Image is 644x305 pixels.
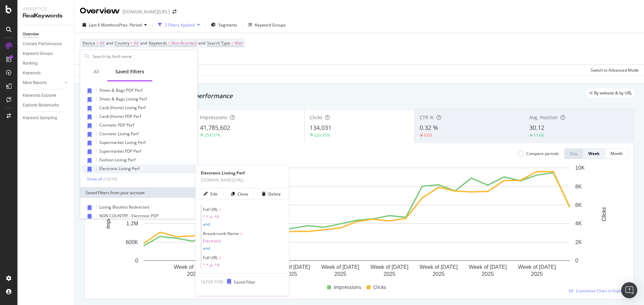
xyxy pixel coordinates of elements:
button: Keyword Groups [246,19,288,30]
span: Keywords [149,40,167,46]
div: Keywords [23,70,41,77]
span: Device [83,40,95,46]
text: 1.2M [126,221,138,226]
span: Casă (Home) Listing Perf [99,105,146,110]
button: Edit [201,188,217,199]
a: Keywords [23,70,69,77]
span: Country [115,40,129,46]
text: 8K [575,183,582,189]
div: Compare periods [526,151,559,156]
span: and [198,40,205,46]
div: Week [588,151,599,156]
a: Keywords Explorer [23,92,69,99]
span: All [100,39,104,48]
button: Switch to Advanced Mode [588,65,639,75]
span: = [240,231,242,236]
div: Content Performance [23,41,62,48]
span: Shoes & Bags Listing Perf [99,96,147,102]
div: Electronic Listing Perf [196,170,289,176]
span: FILTER TYPE: [201,279,224,285]
div: 220.35% [314,132,330,138]
div: Keyword Groups [255,22,286,28]
a: More Reports [23,79,63,86]
span: Customize Chart in Explorer [576,288,628,294]
span: Cosmetic PDP Perf [99,122,134,128]
span: Search Type [207,40,230,46]
div: RealKeywords [23,12,69,20]
span: Web [234,39,243,48]
span: Avg. Position [529,114,558,121]
div: [DOMAIN_NAME][URL] [196,177,289,183]
div: Keyword Sampling [23,115,57,122]
span: Non-Branded [171,39,197,48]
text: 6K [575,202,582,208]
button: Clone [228,188,248,199]
div: Edit [210,191,217,197]
button: Last 6 MonthsvsPrev. Period [80,19,150,30]
button: Delete [259,188,281,199]
div: Keywords Explorer [23,92,56,99]
text: 2025 [187,271,199,277]
a: Customize Chart in Explorer [569,288,628,294]
div: Overview [23,31,39,38]
div: Delete [268,191,281,197]
span: vs Prev. Period [115,22,142,28]
span: Clicks [373,283,386,291]
span: ≠ [219,255,221,260]
span: All [134,39,139,48]
span: 134,031 [310,124,331,132]
span: = [219,207,221,212]
a: Keyword Groups [23,50,69,57]
span: = [96,40,99,46]
div: [DOMAIN_NAME][URL] [122,8,170,15]
div: Clone [237,191,248,197]
text: Impressions [105,200,111,229]
text: Clicks [601,207,607,222]
span: = [231,40,233,46]
div: 0.03 [424,132,432,138]
span: 41,785,602 [200,124,230,132]
span: Supermarket Listing Perf [99,140,146,145]
div: ( 10 / 14 ) [102,176,117,182]
span: = [168,40,170,46]
span: and [140,40,147,46]
span: and [203,245,210,251]
span: Impressions [334,283,361,291]
span: Clicks [310,114,322,121]
span: Last 6 Months [89,22,115,28]
text: 2K [575,239,582,245]
text: 4K [575,221,582,226]
div: 2 Filters Applied [165,22,195,28]
div: More Reports [23,79,47,86]
span: CTR % [420,114,434,121]
text: 2025 [285,271,297,277]
text: 0 [575,258,578,263]
span: Breadcrumb Name [203,231,239,236]
text: Week of [DATE] [321,264,359,270]
text: Week of [DATE] [272,264,310,270]
div: Show all [87,177,102,181]
span: Segments [218,22,237,28]
svg: A chart. [90,164,623,281]
text: 10K [575,165,585,171]
span: Electronic [203,238,283,244]
span: Impressions [200,114,227,121]
span: and [106,40,113,46]
div: arrow-right-arrow-left [172,9,176,14]
text: 2025 [531,271,543,277]
a: Content Performance [23,41,69,48]
span: Full URL [203,255,218,260]
div: All [94,68,99,75]
button: Month [605,148,628,159]
text: Week of [DATE] [518,264,556,270]
text: Week of [DATE] [420,264,458,270]
div: legacy label [586,88,635,98]
a: Keyword Sampling [23,115,69,122]
span: Cosmetic Listing Perf [99,131,139,137]
span: Supermarket PDP Perf [99,148,141,154]
text: Week of [DATE] [174,264,212,270]
button: 2 Filters Applied [155,19,203,30]
a: Ranking [23,60,69,67]
div: Ranking [23,60,38,67]
span: Fashion Listing Perf [99,157,136,163]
